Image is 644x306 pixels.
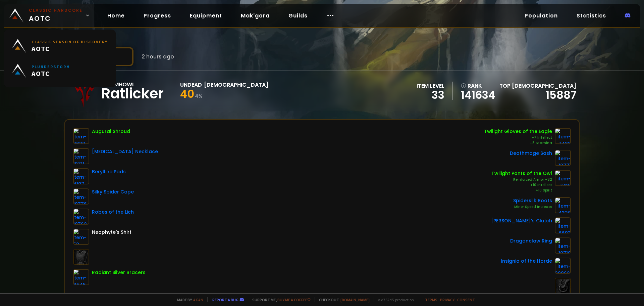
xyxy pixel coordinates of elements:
[513,204,552,210] div: Minor Speed Increase
[92,148,158,155] div: [MEDICAL_DATA] Necklace
[461,90,495,100] a: 141634
[484,128,552,135] div: Twilight Gloves of the Eagle
[491,177,552,182] div: Reinforced Armor +32
[29,7,83,24] span: AOTC
[73,209,89,225] img: item-10762
[32,44,108,53] span: AOTC
[195,93,203,99] small: 4 %
[101,89,164,99] div: Ratlicker
[173,297,203,302] span: Made by
[555,197,571,213] img: item-4320
[555,170,571,186] img: item-7431
[340,297,370,302] a: [DOMAIN_NAME]
[513,197,552,204] div: Spidersilk Boots
[571,9,611,23] a: Statistics
[484,135,552,140] div: +7 Intellect
[92,168,126,175] div: Berylline Pads
[510,150,552,157] div: Deathmage Sash
[417,90,444,100] div: 33
[180,86,194,101] span: 40
[283,9,313,23] a: Guilds
[519,9,563,23] a: Population
[73,148,89,164] img: item-10711
[425,297,437,302] a: Terms
[491,217,552,224] div: [PERSON_NAME]'s Clutch
[184,9,227,23] a: Equipment
[102,9,130,23] a: Home
[484,140,552,146] div: +8 Stamina
[32,69,70,78] span: AOTC
[92,128,130,135] div: Augural Shroud
[8,58,112,83] a: PlunderstormAOTC
[457,297,475,302] a: Consent
[212,297,238,302] a: Report a bug
[555,217,571,233] img: item-6693
[555,128,571,144] img: item-7433
[417,82,444,90] div: item level
[8,34,112,58] a: Classic Season of DiscoveryAOTC
[546,87,576,102] a: 15887
[32,64,70,69] small: Plunderstorm
[32,39,108,44] small: Classic Season of Discovery
[73,128,89,144] img: item-2620
[142,52,174,61] span: 2 hours ago
[555,237,571,254] img: item-10710
[73,188,89,205] img: item-10776
[315,297,370,302] span: Checkout
[248,297,311,302] span: Support me,
[499,82,576,90] div: Top
[510,237,552,245] div: Dragonclaw Ring
[4,4,94,27] a: Classic HardcoreAOTC
[440,297,454,302] a: Privacy
[374,297,414,302] span: v. d752d5 - production
[461,82,495,90] div: rank
[491,182,552,188] div: +10 Intellect
[92,229,131,236] div: Neophyte's Shirt
[92,188,134,195] div: Silky Spider Cape
[92,269,146,276] div: Radiant Silver Bracers
[101,80,164,89] div: Doomhowl
[555,258,571,274] img: item-209621
[204,81,268,89] div: [DEMOGRAPHIC_DATA]
[501,258,552,265] div: Insignia of the Horde
[73,269,89,285] img: item-4545
[29,7,83,13] small: Classic Hardcore
[138,9,176,23] a: Progress
[491,170,552,177] div: Twilight Pants of the Owl
[555,150,571,166] img: item-10771
[512,82,576,90] span: [DEMOGRAPHIC_DATA]
[73,229,89,245] img: item-53
[491,188,552,193] div: +10 Spirit
[277,297,311,302] a: Buy me a coffee
[73,168,89,184] img: item-4197
[180,81,202,89] div: Undead
[92,209,134,216] div: Robes of the Lich
[193,297,203,302] a: a fan
[235,9,275,23] a: Mak'gora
